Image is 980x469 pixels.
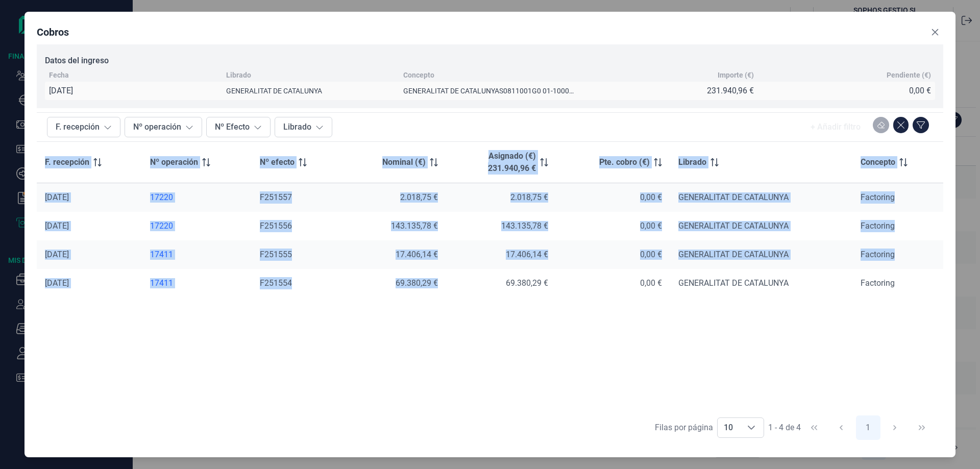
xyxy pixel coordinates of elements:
div: 0,00 € [565,278,662,288]
span: GENERALITAT DE CATALUNYA [226,87,322,95]
a: 17220 [150,192,244,203]
div: 143.135,78 € [351,221,438,231]
span: Librado [678,156,706,168]
a: 17411 [150,250,244,260]
div: Concepto [403,71,434,79]
span: Concepto [861,156,895,168]
button: Close [927,24,943,40]
button: Last Page [910,415,934,440]
button: Previous Page [829,415,853,440]
div: Librado [226,71,251,79]
div: 69.380,29 € [351,278,438,288]
div: Fecha [49,71,69,79]
div: Datos del ingreso [45,53,935,69]
span: Factoring [861,278,895,288]
div: 2.018,75 € [454,192,548,203]
div: GENERALITAT DE CATALUNYA [678,221,844,231]
a: 17220 [150,221,244,231]
button: Librado [275,117,332,137]
div: 0,00 € [565,192,662,203]
div: 17.406,14 € [454,250,548,260]
div: GENERALITAT DE CATALUNYA [678,192,844,203]
span: Factoring [861,250,895,259]
a: 17411 [150,278,244,288]
div: Cobros [37,25,69,39]
span: F251554 [260,278,292,288]
div: Choose [739,418,764,437]
div: GENERALITAT DE CATALUNYA [678,278,844,288]
div: Pendiente (€) [887,71,931,79]
p: 231.940,96 € [488,162,536,175]
span: 10 [718,418,739,437]
div: [DATE] [45,192,134,203]
div: [DATE] [45,221,134,231]
span: GENERALITAT DE CATALUNYAS0811001G0 01-100053401051... [403,87,608,95]
span: Factoring [861,192,895,202]
div: [DATE] [45,278,134,288]
div: 0,00 € [565,221,662,231]
button: F. recepción [47,117,120,137]
div: 17.406,14 € [351,250,438,260]
button: First Page [802,415,826,440]
div: 0,00 € [565,250,662,260]
span: Nominal (€) [382,156,426,168]
span: F251556 [260,221,292,231]
div: 2.018,75 € [351,192,438,203]
div: 143.135,78 € [454,221,548,231]
div: [DATE] [45,250,134,260]
div: Importe (€) [718,71,754,79]
button: Page 1 [856,415,880,440]
div: Filas por página [655,422,713,434]
button: Nº operación [125,117,202,137]
div: [DATE] [49,86,73,96]
span: F251557 [260,192,292,202]
div: 231.940,96 € [707,86,754,96]
div: 0,00 € [909,86,931,96]
button: Nº Efecto [206,117,271,137]
span: Pte. cobro (€) [599,156,650,168]
span: Factoring [861,221,895,231]
span: F. recepción [45,156,89,168]
span: Nº efecto [260,156,295,168]
div: GENERALITAT DE CATALUNYA [678,250,844,260]
button: Next Page [883,415,907,440]
span: F251555 [260,250,292,259]
span: Nº operación [150,156,198,168]
span: 1 - 4 de 4 [768,424,801,432]
p: Asignado (€) [488,150,536,162]
div: 69.380,29 € [454,278,548,288]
